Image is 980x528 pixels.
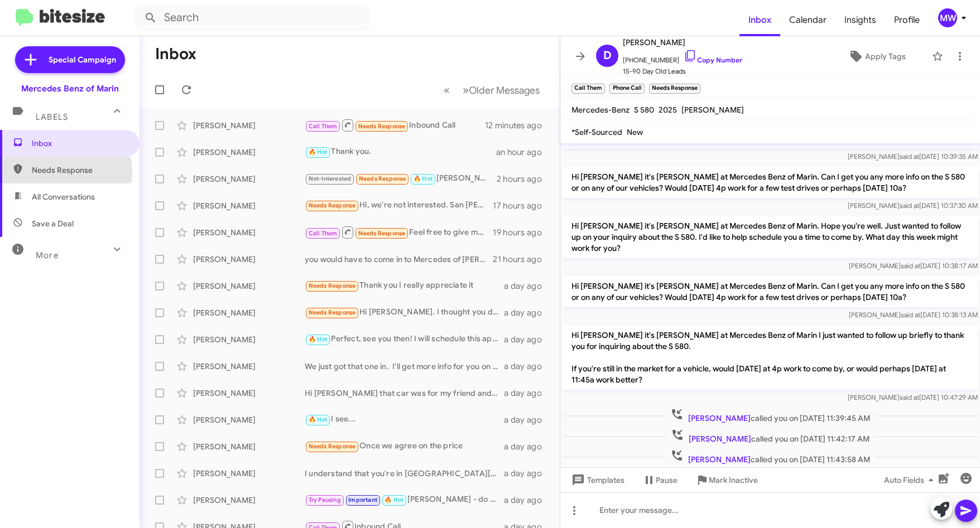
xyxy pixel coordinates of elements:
div: 12 minutes ago [485,120,551,131]
span: » [463,83,469,97]
span: Inbox [32,138,127,149]
button: Pause [633,470,686,490]
div: MW [938,8,957,27]
span: [PERSON_NAME] [688,454,751,464]
span: called you on [DATE] 11:43:58 AM [666,449,875,465]
span: Special Campaign [49,54,116,65]
span: 🔥 Hot [385,496,403,503]
div: [PERSON_NAME] [193,200,305,211]
span: [PERSON_NAME] [681,105,744,115]
div: [PERSON_NAME] [193,387,305,399]
span: D [603,47,612,65]
span: Older Messages [469,84,540,96]
div: a day ago [504,495,551,506]
div: a day ago [504,307,551,318]
span: Call Them [309,123,338,130]
span: [PERSON_NAME] [DATE] 10:39:35 AM [848,152,978,161]
div: a day ago [504,361,551,372]
div: [PERSON_NAME] [193,280,305,292]
span: 🔥 Hot [309,416,328,423]
span: Auto Fields [884,470,938,490]
span: Needs Response [309,309,356,316]
span: said at [900,393,919,401]
span: [PERSON_NAME] [DATE] 10:38:13 AM [849,311,978,319]
a: Special Campaign [15,46,125,73]
span: Needs Response [309,443,356,450]
span: Calendar [780,4,835,36]
div: a day ago [504,334,551,345]
span: 🔥 Hot [309,148,328,156]
div: [PERSON_NAME] [193,441,305,452]
div: I see... [305,413,504,426]
span: [PERSON_NAME] [688,413,751,423]
span: [PERSON_NAME] [DATE] 10:38:17 AM [849,261,978,270]
div: you would have to come in to Mercedes of [PERSON_NAME] to have [PERSON_NAME] work with you directly [305,254,493,265]
span: Needs Response [358,230,406,237]
span: All Conversations [32,191,95,202]
div: 17 hours ago [493,200,551,211]
div: Thank you. [305,146,496,158]
div: Hi [PERSON_NAME] that car was for my friend and he doesn't like the RAV4 after all [305,387,504,399]
span: Needs Response [309,282,356,289]
div: 2 hours ago [497,173,551,185]
span: Call Them [309,230,338,237]
span: S 580 [634,105,654,115]
span: said at [901,311,920,319]
div: [PERSON_NAME]* [305,172,497,185]
span: [PERSON_NAME] [623,36,742,49]
span: Needs Response [359,175,406,182]
span: 🔥 Hot [309,336,328,343]
span: More [36,250,59,260]
span: Insights [835,4,885,36]
div: Once we agree on the price [305,440,504,453]
button: Apply Tags [826,46,926,66]
div: Perfect, see you then! I will schedule this appointment now. [305,333,504,346]
button: Auto Fields [875,470,947,490]
span: 🔥 Hot [414,175,433,182]
span: Pause [656,470,678,490]
div: [PERSON_NAME] [193,254,305,265]
button: Templates [560,470,633,490]
h1: Inbox [155,45,196,63]
div: [PERSON_NAME] - do you want to come in this weekend to close this deal? [305,493,504,506]
span: called you on [DATE] 11:42:17 AM [666,428,874,444]
div: [PERSON_NAME] [193,173,305,185]
small: Call Them [571,84,605,94]
div: [PERSON_NAME] [193,120,305,131]
span: « [444,83,450,97]
div: [PERSON_NAME] [193,468,305,479]
span: [PHONE_NUMBER] [623,49,742,66]
p: Hi [PERSON_NAME] it's [PERSON_NAME] at Mercedes Benz of Marin. Can I get you any more info on the... [563,167,978,198]
button: Mark Inactive [686,470,767,490]
div: a day ago [504,387,551,399]
small: Needs Response [649,84,700,94]
span: Try Pausing [309,496,341,503]
span: said at [900,201,919,210]
div: [PERSON_NAME] [193,227,305,238]
div: [PERSON_NAME] [193,495,305,506]
span: Needs Response [358,123,406,130]
div: a day ago [504,414,551,425]
small: Phone Call [609,84,644,94]
span: said at [900,152,919,161]
span: Labels [36,112,68,122]
span: [PERSON_NAME] [DATE] 10:37:30 AM [848,201,978,210]
a: Profile [885,4,929,36]
span: Needs Response [309,202,356,209]
div: Hi, we're not interested. San [PERSON_NAME] BMW is prepared to lease us a new 2026 iX with all th... [305,199,493,212]
button: Next [456,79,546,101]
button: MW [929,8,968,27]
div: [PERSON_NAME] [193,414,305,425]
p: Hi [PERSON_NAME] it's [PERSON_NAME] at Mercedes Benz of Marin. Hope you're well. Just wanted to f... [563,216,978,258]
span: *Self-Sourced [571,127,622,137]
span: Inbox [739,4,780,36]
div: 21 hours ago [493,254,551,265]
div: [PERSON_NAME] [193,147,305,158]
div: an hour ago [496,147,551,158]
span: Templates [569,470,624,490]
span: [PERSON_NAME] [DATE] 10:47:29 AM [848,393,978,401]
span: Needs Response [32,164,127,176]
span: Mercedes-Benz [571,105,630,115]
span: 2025 [659,105,677,115]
